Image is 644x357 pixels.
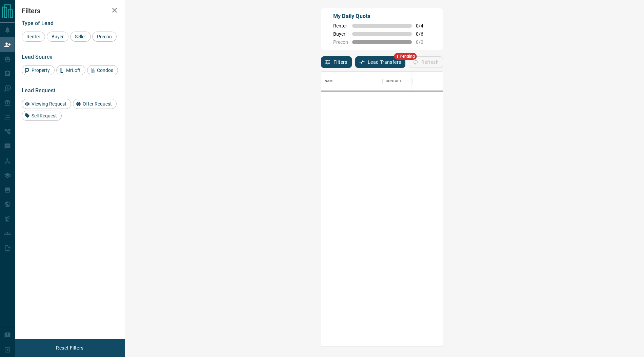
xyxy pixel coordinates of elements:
[56,65,85,75] div: MrLoft
[29,68,52,73] span: Property
[416,23,431,29] span: 0 / 4
[22,54,53,60] span: Lead Source
[29,113,59,118] span: Sell Request
[22,7,118,15] h2: Filters
[52,342,88,354] button: Reset Filters
[70,32,91,42] div: Seller
[22,87,55,94] span: Lead Request
[321,56,352,68] button: Filters
[333,39,348,45] span: Precon
[321,72,382,91] div: Name
[73,99,117,109] div: Offer Request
[416,31,431,37] span: 0 / 6
[22,99,71,109] div: Viewing Request
[80,101,114,107] span: Offer Request
[29,101,69,107] span: Viewing Request
[386,72,402,91] div: Contact
[333,23,348,29] span: Renter
[47,32,68,42] div: Buyer
[355,56,406,68] button: Lead Transfers
[64,68,83,73] span: MrLoft
[382,72,437,91] div: Contact
[22,32,45,42] div: Renter
[87,65,118,75] div: Condos
[416,39,431,45] span: 0 / 0
[49,34,66,39] span: Buyer
[73,34,88,39] span: Seller
[95,34,114,39] span: Precon
[92,32,117,42] div: Precon
[333,31,348,37] span: Buyer
[325,72,335,91] div: Name
[22,111,62,121] div: Sell Request
[95,68,116,73] span: Condos
[394,53,417,60] span: 1 Pending
[333,12,431,20] p: My Daily Quota
[24,34,43,39] span: Renter
[22,20,54,26] span: Type of Lead
[22,65,55,75] div: Property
